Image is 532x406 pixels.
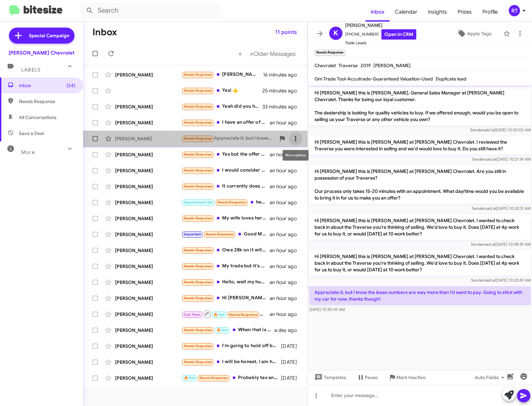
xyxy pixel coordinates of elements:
div: an hour ago [270,311,302,318]
div: an hour ago [270,151,302,158]
div: a day ago [274,327,302,334]
div: [PERSON_NAME] [115,71,182,78]
span: Special Campaign [29,32,69,39]
h1: Inbox [92,27,117,38]
span: All Conversations [19,114,57,121]
span: 🔥 Hot [216,328,228,332]
span: Needs Response [184,296,212,300]
div: It currently does not run because of a timing belt issue, is that an issue? [182,183,270,190]
input: Search [80,3,220,19]
span: Profile [477,2,503,22]
div: I'm going to hold off because I'm not going to get much for trade in [182,342,281,350]
span: Needs Response [184,248,212,252]
div: [DATE] [281,359,302,365]
span: said at [484,242,495,247]
span: Call Them [184,313,201,317]
div: Appreciate it, but I know the lease numbers are way more than I’d want to pay. Going to stick wit... [182,135,276,142]
p: Hi [PERSON_NAME] this is [PERSON_NAME] at [PERSON_NAME] Chevrolet. I reviewed the Traverse you we... [309,136,531,155]
div: [PERSON_NAME] [115,247,182,254]
span: Gm Trade Tool-Accutrade-Guaranteed Valuation-Used [315,76,433,82]
a: Inbox [365,2,390,22]
button: 11 points [270,26,302,38]
span: (24) [66,82,75,89]
span: 2019 [360,63,371,68]
p: Hi [PERSON_NAME] this is [PERSON_NAME] at [PERSON_NAME] Chevrolet. I wanted to check back in abou... [309,250,531,276]
span: Older Messages [253,50,296,58]
button: Mark Inactive [383,371,431,383]
span: Apply Tags [467,28,491,40]
div: [PERSON_NAME] [115,215,182,222]
span: Needs Response [19,98,75,105]
span: said at [483,127,495,132]
div: an hour ago [270,167,302,174]
span: Needs Response [184,88,212,93]
span: [PERSON_NAME] [373,63,411,68]
span: said at [485,206,496,211]
p: Appreciate it, but I know the lease numbers are way more than I’d want to pay. Going to stick wit... [309,286,531,305]
button: Pause [351,371,383,383]
span: K [333,28,338,39]
span: Insights [423,2,452,22]
div: [PERSON_NAME] [115,263,182,270]
div: RT [509,5,520,16]
a: Open in CRM [381,29,416,40]
span: Needs Response [184,216,212,220]
small: Needs Response [315,50,345,56]
span: Needs Response [184,136,212,141]
div: [PERSON_NAME] [115,183,182,190]
span: Duplicate lead [436,76,466,82]
div: [PERSON_NAME] [115,359,182,365]
span: 11 points [275,26,297,38]
div: Owe 28k on it with 93000 miles [182,246,270,254]
span: Important [184,232,201,236]
span: Appointment Set [184,200,213,204]
a: Calendar [390,2,423,22]
div: [PERSON_NAME] [115,167,182,174]
div: 33 minutes ago [262,103,302,110]
div: [PERSON_NAME] [115,103,182,110]
button: Apply Tags [448,28,500,40]
span: Pause [365,371,378,383]
a: Prizes [452,2,477,22]
div: [PERSON_NAME] [115,343,182,349]
span: Needs Response [217,200,246,204]
div: I would consider it as part of a trade [182,167,270,174]
span: Sender [DATE] 10:25:31 AM [472,206,531,211]
div: an hour ago [270,247,302,254]
button: Previous [234,47,246,61]
span: Needs Response [184,280,212,284]
div: [DATE] [281,375,302,381]
div: More options [283,150,309,161]
span: Needs Response [184,184,212,189]
span: Needs Response [184,72,212,77]
span: [PHONE_NUMBER] [345,29,416,40]
span: » [250,50,253,58]
button: Next [246,47,300,61]
span: Needs Response [199,376,228,380]
div: an hour ago [270,119,302,126]
span: Needs Response [184,344,212,348]
span: Inbox [19,82,75,89]
span: Auto Fields [475,371,507,383]
div: an hour ago [270,295,302,302]
span: Trade Leads [345,40,416,46]
a: Special Campaign [9,28,74,44]
div: I have an offer of $39600 from carmax if is the same or more I'm willing to sell it to you. Car i... [182,119,270,126]
span: Sender [DATE] 10:22:49 AM [471,278,531,283]
div: Hello, well my husband ran the numbers when we got home & it was still quite expensive... wasn't ... [182,278,270,286]
div: [PERSON_NAME] Chevrolet [9,50,74,56]
div: [PERSON_NAME] [115,231,182,238]
div: Yeah did you have an estimate in mind? [182,103,262,110]
div: My trade but it's okay because I really don't want to trade it [182,262,270,270]
div: [DATE] [281,343,302,349]
span: Labels [21,67,41,73]
div: an hour ago [270,231,302,238]
div: Hi [PERSON_NAME]. Yep, everything was great, [PERSON_NAME] was very helpful and we may be back to... [182,294,270,302]
div: [PERSON_NAME] [115,135,182,142]
div: [PERSON_NAME] [115,119,182,126]
div: 25 minutes ago [262,87,302,94]
span: Needs Response [184,168,212,173]
button: Auto Fields [469,371,512,383]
